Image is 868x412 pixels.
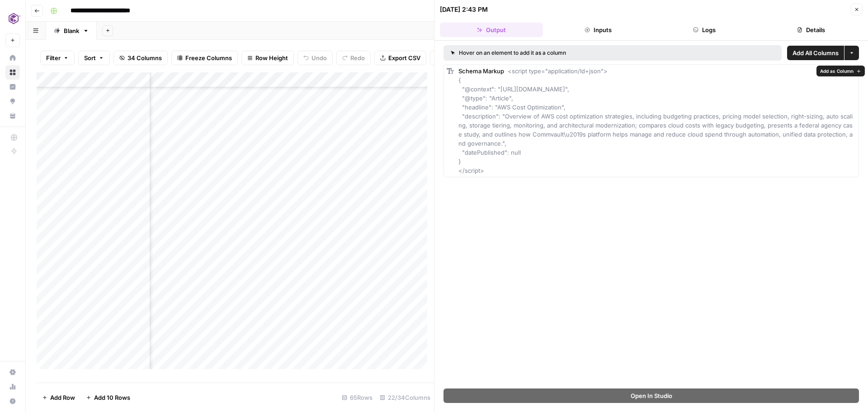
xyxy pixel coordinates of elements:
[94,393,130,402] span: Add 10 Rows
[374,51,426,65] button: Export CSV
[78,51,110,65] button: Sort
[759,23,863,37] button: Details
[46,22,97,40] a: Blank
[388,53,420,62] span: Export CSV
[5,94,20,109] a: Opportunities
[631,391,672,400] span: Open In Studio
[5,394,20,408] button: Help + Support
[338,390,376,405] div: 65 Rows
[185,53,232,62] span: Freeze Columns
[84,53,96,62] span: Sort
[113,51,168,65] button: 34 Columns
[451,49,670,57] div: Hover on an element to add it as a column
[653,23,756,37] button: Logs
[443,388,859,403] button: Open In Studio
[241,51,294,65] button: Row Height
[5,365,20,379] a: Settings
[820,67,854,75] span: Add as Column
[350,53,365,62] span: Redo
[46,53,61,62] span: Filter
[376,390,434,405] div: 22/34 Columns
[5,51,20,65] a: Home
[787,46,844,60] button: Add All Columns
[5,65,20,80] a: Browse
[255,53,288,62] span: Row Height
[50,393,75,402] span: Add Row
[311,53,327,62] span: Undo
[40,51,75,65] button: Filter
[127,53,162,62] span: 34 Columns
[5,80,20,94] a: Insights
[440,5,488,14] div: [DATE] 2:43 PM
[5,109,20,123] a: Your Data
[816,66,865,76] button: Add as Column
[458,67,504,75] span: Schema Markup
[5,379,20,394] a: Usage
[440,23,543,37] button: Output
[37,390,80,405] button: Add Row
[80,390,136,405] button: Add 10 Rows
[5,10,22,27] img: Commvault Logo
[793,48,839,57] span: Add All Columns
[64,26,79,35] div: Blank
[336,51,371,65] button: Redo
[171,51,238,65] button: Freeze Columns
[5,7,20,30] button: Workspace: Commvault
[297,51,333,65] button: Undo
[547,23,650,37] button: Inputs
